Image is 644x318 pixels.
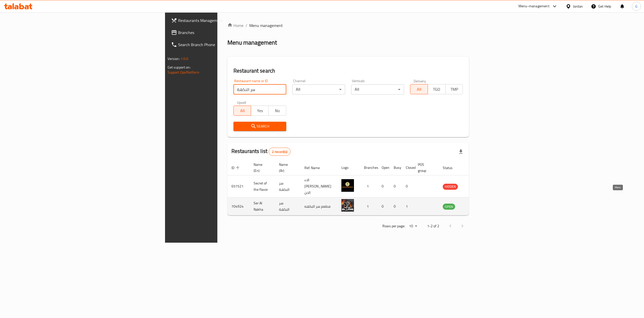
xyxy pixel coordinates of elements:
p: 1-2 of 2 [427,223,439,229]
button: All [233,106,251,116]
td: 1 [360,198,378,215]
td: 0 [378,198,390,215]
button: No [268,106,286,116]
button: Search [233,122,286,131]
h2: Menu management [227,39,277,47]
span: Version: [168,55,180,62]
span: Ref. Name [304,165,326,171]
button: TMP [445,84,463,94]
table: enhanced table [227,160,482,215]
div: All [351,84,404,94]
span: Yes [253,107,267,114]
span: Search [237,123,282,130]
span: 1.0.0 [181,55,188,62]
td: الاء [PERSON_NAME] الحن [300,175,337,198]
span: ID [231,165,241,171]
td: 0 [402,175,414,198]
h2: Restaurant search [233,67,463,75]
button: Yes [251,106,269,116]
td: 0 [390,175,402,198]
div: All [292,84,345,94]
td: 0 [390,198,402,215]
div: Jordan [573,4,583,9]
span: No [271,107,284,114]
span: All [236,107,249,114]
label: Delivery [414,79,426,83]
td: سر النكهة [275,198,300,215]
div: Menu-management [518,3,549,9]
nav: breadcrumb [227,22,469,28]
a: Branches [167,26,273,39]
div: Export file [455,146,467,158]
span: G [635,4,637,9]
span: Name (Ar) [279,162,294,174]
img: Secret of the flavor [341,179,354,192]
h2: Restaurants list [231,147,291,156]
th: Logo [337,160,360,175]
span: Get support on: [168,64,191,71]
span: 2 record(s) [269,149,290,154]
td: 1 [402,198,414,215]
a: Search Branch Phone [167,39,273,51]
td: 0 [378,175,390,198]
span: Restaurants Management [178,17,269,23]
td: 1 [360,175,378,198]
th: Closed [402,160,414,175]
button: TGO [428,84,446,94]
th: Action [465,160,482,175]
div: Total records count [269,148,291,156]
th: Branches [360,160,378,175]
span: Name (En) [254,162,269,174]
span: Search Branch Phone [178,42,269,48]
th: Open [378,160,390,175]
img: Ser Al Nakha [341,199,354,212]
td: سر النكهة [275,175,300,198]
button: All [410,84,428,94]
div: HIDDEN [443,184,458,190]
div: Rows per page: [407,222,419,230]
span: All [412,86,426,93]
p: Rows per page: [382,223,405,229]
span: HIDDEN [443,184,458,189]
span: OPEN [443,204,455,210]
label: Upsell [237,101,246,104]
a: Support.OpsPlatform [168,69,199,76]
input: Search for restaurant name or ID.. [233,84,286,94]
td: مطعم سر النكهه [300,198,337,215]
th: Busy [390,160,402,175]
span: POS group [418,162,433,174]
span: Branches [178,29,269,36]
span: TGO [430,86,444,93]
a: Restaurants Management [167,14,273,26]
span: Status [443,165,459,171]
span: TMP [448,86,461,93]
